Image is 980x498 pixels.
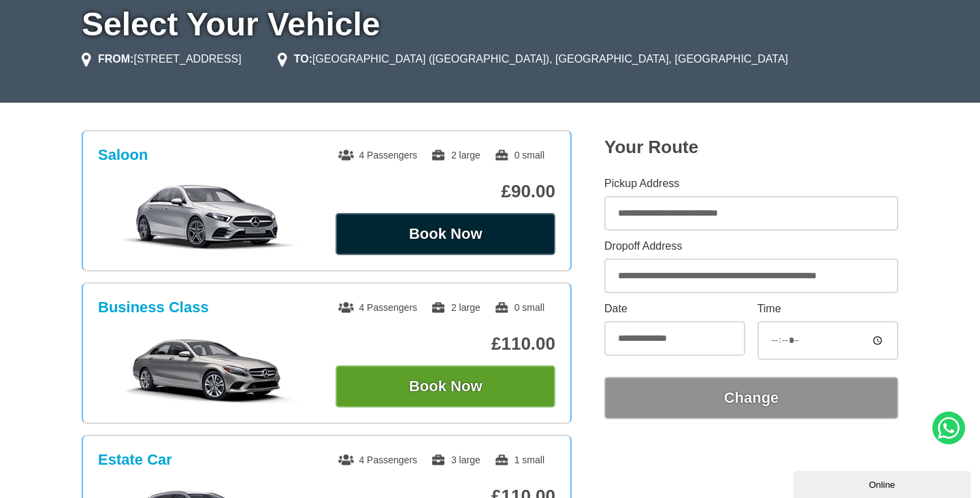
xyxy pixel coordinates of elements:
[336,333,555,354] p: £110.00
[757,303,898,314] label: Time
[431,302,480,313] span: 2 large
[336,181,555,202] p: £90.00
[494,454,544,465] span: 1 small
[431,454,480,465] span: 3 large
[494,150,544,161] span: 0 small
[794,468,973,498] iframe: chat widget
[604,137,898,158] h2: Your Route
[82,51,242,67] li: [STREET_ADDRESS]
[338,302,417,313] span: 4 Passengers
[294,53,312,65] strong: TO:
[278,51,788,67] li: [GEOGRAPHIC_DATA] ([GEOGRAPHIC_DATA]), [GEOGRAPHIC_DATA], [GEOGRAPHIC_DATA]
[105,335,310,403] img: Business Class
[98,53,133,65] strong: FROM:
[98,146,148,164] h3: Saloon
[604,241,898,252] label: Dropoff Address
[604,303,745,314] label: Date
[338,150,417,161] span: 4 Passengers
[431,150,480,161] span: 2 large
[98,451,172,469] h3: Estate Car
[105,183,310,251] img: Saloon
[336,213,555,255] button: Book Now
[98,299,209,316] h3: Business Class
[82,8,898,41] h1: Select Your Vehicle
[604,178,898,189] label: Pickup Address
[494,302,544,313] span: 0 small
[338,454,417,465] span: 4 Passengers
[604,377,898,419] button: Change
[336,365,555,408] button: Book Now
